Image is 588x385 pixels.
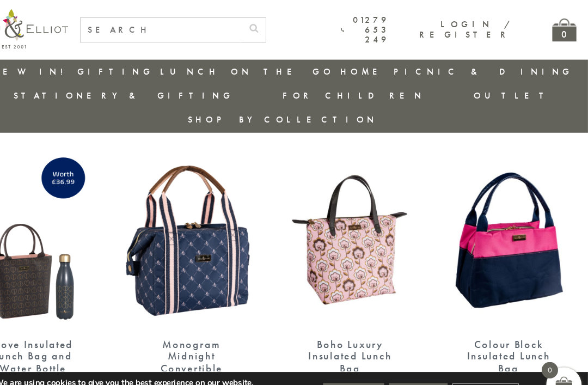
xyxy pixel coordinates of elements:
[305,141,430,368] a: Boho Luxury Insulated Lunch Bag Boho Luxury Insulated Lunch Bag £19.99
[118,16,267,39] input: SEARCH
[528,357,548,373] button: Close GDPR Cookie Banner
[305,83,437,94] a: For Children
[56,83,260,94] a: Stationery & Gifting
[11,8,106,45] img: logo
[38,360,323,380] p: You can find out more about which cookies we are using or switch them off in .
[217,105,393,116] a: Shop by collection
[471,314,558,347] div: Colour Block Insulated Lunch Bag
[324,314,411,347] div: Boho Luxury Insulated Lunch Bag
[191,60,352,71] a: Lunch On The Go
[358,60,402,71] a: Home
[408,60,574,71] a: Picnic & Dining
[114,60,185,71] a: Gifting
[452,141,577,368] a: Colour Block Insulated Lunch Bag Colour Block Insulated Lunch Bag £19.99
[158,141,283,303] img: Monogram Midnight Convertible Lunch Bag
[177,314,264,370] div: Monogram Midnight Convertible Insulated Lunch Bag
[482,83,555,94] a: Outlet
[403,355,458,375] button: Reject
[452,141,577,303] img: Colour Block Insulated Lunch Bag
[545,335,560,351] span: 0
[555,17,577,38] a: 0
[38,350,323,360] p: We are using cookies to give you the best experience on our website.
[431,17,517,37] a: Login / Register
[11,141,136,368] a: Dove Insulated Lunch Bag and Water Bottle Dove Insulated Lunch Bag and Water Bottle £29.99
[11,141,136,303] img: Dove Insulated Lunch Bag and Water Bottle
[38,370,66,380] button: settings
[35,60,108,71] a: New in!
[305,141,430,303] img: Boho Luxury Insulated Lunch Bag
[359,14,404,42] a: 01279 653 249
[342,355,399,375] button: Accept
[462,355,524,375] button: Settings
[30,314,117,347] div: Dove Insulated Lunch Bag and Water Bottle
